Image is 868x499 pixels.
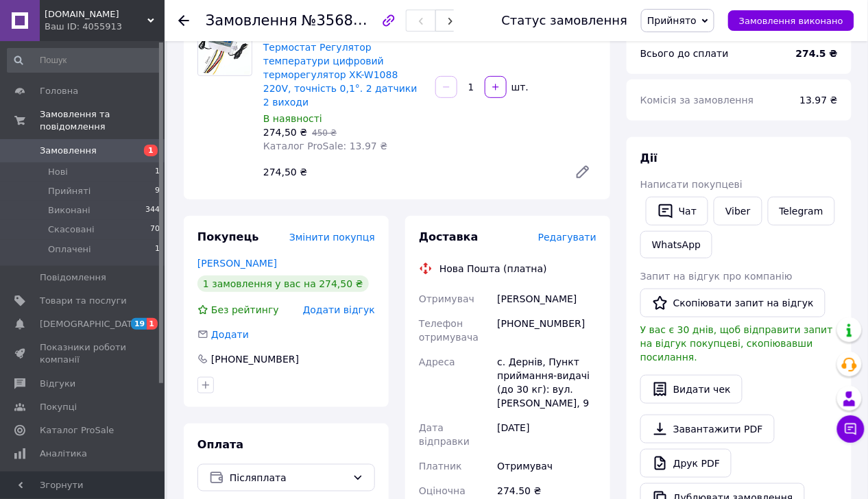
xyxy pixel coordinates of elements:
span: Дата відправки [419,422,470,447]
span: 19 [131,318,147,330]
div: Ваш ID: 4055913 [45,21,165,33]
span: Редагувати [538,232,596,243]
span: 9 [155,185,160,197]
a: Viber [714,197,762,226]
span: У вас є 30 днів, щоб відправити запит на відгук покупцеві, скопіювавши посилання. [640,324,833,363]
span: Каталог ProSale: 13.97 ₴ [263,141,387,151]
span: Замовлення [40,145,97,157]
a: Завантажити PDF [640,415,775,443]
span: Додати [211,329,249,340]
span: 1 [155,243,160,256]
button: Чат [646,197,708,226]
span: Змінити покупця [289,232,375,243]
a: Друк PDF [640,449,732,478]
span: Головна [40,85,78,97]
span: Оплата [197,438,243,451]
div: [PHONE_NUMBER] [210,352,300,366]
button: Скопіювати запит на відгук [640,289,825,317]
div: [DATE] [494,415,599,454]
span: Всього до сплати [640,48,729,59]
span: 1 [155,166,160,178]
span: 274,50 ₴ [263,127,307,138]
div: Отримувач [494,454,599,478]
span: Післяплата [230,470,347,485]
input: Пошук [7,48,161,73]
span: shop.pro [45,8,147,21]
span: Додати відгук [303,304,375,315]
span: Отримувач [419,293,474,304]
div: Нова Пошта (платна) [436,262,551,276]
a: Термостат Регулятор температури цифровий терморегулятор XK-W1088 220V, точність 0,1°. 2 датчики 2... [263,42,418,108]
span: Комісія за замовлення [640,95,754,106]
a: [PERSON_NAME] [197,258,277,269]
span: [DEMOGRAPHIC_DATA] [40,318,141,330]
span: Нові [48,166,68,178]
button: Видати чек [640,375,743,404]
a: Telegram [768,197,835,226]
span: Замовлення та повідомлення [40,108,165,133]
span: Прийняті [48,185,91,197]
span: Покупець [197,230,259,243]
span: Прийнято [647,15,697,26]
span: Каталог ProSale [40,424,114,437]
span: Без рейтингу [211,304,279,315]
img: Термостат Регулятор температури цифровий терморегулятор XK-W1088 220V, точність 0,1°. 2 датчики 2... [198,23,252,75]
span: Скасовані [48,223,95,236]
span: Запит на відгук про компанію [640,271,793,282]
span: Товари та послуги [40,295,127,307]
span: Доставка [419,230,479,243]
div: 1 замовлення у вас на 274,50 ₴ [197,276,369,292]
div: [PHONE_NUMBER] [494,311,599,350]
span: Виконані [48,204,91,217]
span: Адреса [419,356,455,367]
span: Оплачені [48,243,91,256]
span: 450 ₴ [312,128,337,138]
a: Редагувати [569,158,596,186]
div: 274,50 ₴ [258,162,564,182]
span: Покупці [40,401,77,413]
span: 70 [150,223,160,236]
div: с. Дернів, Пункт приймання-видачі (до 30 кг): вул. [PERSON_NAME], 9 [494,350,599,415]
div: Повернутися назад [178,14,189,27]
span: Написати покупцеві [640,179,743,190]
span: Дії [640,151,658,165]
button: Чат з покупцем [837,415,865,443]
span: №356873331 [302,12,399,29]
span: 1 [147,318,158,330]
div: Статус замовлення [502,14,628,27]
span: Відгуки [40,378,75,390]
button: Замовлення виконано [728,10,854,31]
span: Показники роботи компанії [40,341,127,366]
span: Замовлення виконано [739,16,843,26]
span: Повідомлення [40,271,106,284]
span: В наявності [263,113,322,124]
span: Платник [419,461,462,472]
div: [PERSON_NAME] [494,287,599,311]
span: 1 [144,145,158,156]
a: WhatsApp [640,231,712,258]
span: 13.97 ₴ [800,95,838,106]
b: 274.5 ₴ [796,48,838,59]
span: Замовлення [206,12,298,29]
span: Аналітика [40,448,87,460]
span: Телефон отримувача [419,318,479,343]
div: шт. [508,80,530,94]
span: 344 [145,204,160,217]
